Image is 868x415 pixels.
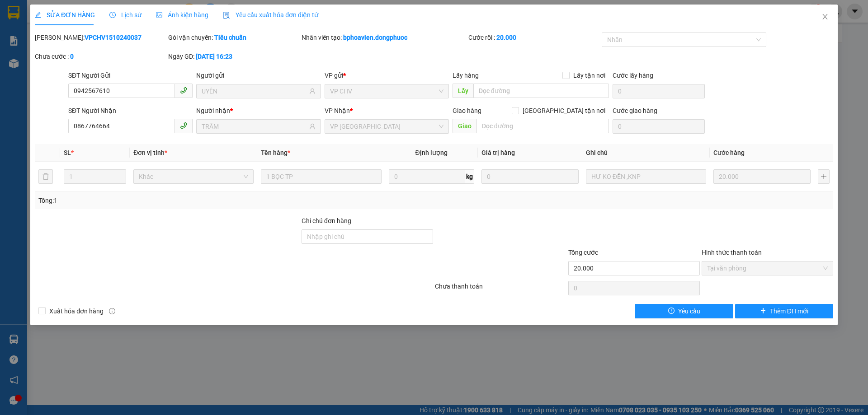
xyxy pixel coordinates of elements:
div: SĐT Người Gửi [68,70,193,80]
div: Chưa cước : [35,51,166,61]
span: Định lượng [415,149,448,156]
span: Ảnh kiện hàng [156,11,208,19]
div: Cước rồi : [468,33,600,42]
span: Giá trị hàng [481,149,515,156]
span: VP Phước Đông [330,120,443,133]
div: Người nhận [196,106,321,116]
input: 0 [481,169,579,184]
span: Lịch sử [109,11,142,19]
span: phone [180,122,187,129]
div: SĐT Người Nhận [68,106,193,116]
span: Xuất hóa đơn hàng [46,306,107,316]
span: VP CHV [330,84,443,98]
span: user [309,123,316,130]
span: SL [64,149,71,156]
label: Cước lấy hàng [613,72,653,79]
input: Cước giao hàng [613,119,705,134]
span: Tại văn phòng [707,261,828,275]
span: SỬA ĐƠN HÀNG [35,11,95,19]
input: Dọc đường [473,84,609,98]
span: Cước hàng [713,149,745,156]
span: VP Nhận [325,107,350,114]
img: icon [223,12,230,19]
b: Tiêu chuẩn [214,34,246,41]
button: delete [38,169,53,184]
span: [GEOGRAPHIC_DATA] tận nơi [519,106,609,116]
span: picture [156,12,162,18]
input: Dọc đường [476,119,609,133]
div: Chưa thanh toán [434,281,567,297]
span: close [821,13,829,20]
input: Tên người gửi [202,86,307,96]
button: exclamation-circleYêu cầu [635,304,733,318]
button: plus [818,169,830,184]
input: Ghi Chú [586,169,706,184]
span: Lấy tận nơi [570,70,609,80]
input: Tên người nhận [202,121,307,131]
b: 0 [70,53,74,60]
b: 20.000 [496,34,516,41]
span: info-circle [109,308,115,314]
span: Lấy hàng [453,72,479,79]
label: Hình thức thanh toán [702,249,762,256]
span: Tổng cước [568,249,598,256]
span: plus [760,308,766,315]
div: Gói vận chuyển: [168,33,300,42]
span: Tên hàng [261,149,290,156]
div: Ngày GD: [168,51,300,61]
input: Cước lấy hàng [613,84,705,98]
div: Người gửi [196,70,321,80]
button: Close [812,5,838,30]
input: 0 [713,169,811,184]
span: user [309,88,316,94]
span: kg [465,169,474,184]
span: Giao hàng [453,107,481,114]
b: bphoavien.dongphuoc [343,34,407,41]
span: Yêu cầu [678,306,700,316]
span: Khác [139,170,248,183]
div: Nhân viên tạo: [302,33,467,42]
th: Ghi chú [582,144,710,162]
input: VD: Bàn, Ghế [261,169,381,184]
div: [PERSON_NAME]: [35,33,166,42]
b: [DATE] 16:23 [196,53,232,60]
span: edit [35,12,41,18]
b: VPCHV1510240037 [85,34,142,41]
div: VP gửi [325,70,449,80]
div: Tổng: 1 [38,196,335,205]
span: Thêm ĐH mới [770,306,808,316]
span: exclamation-circle [668,308,675,315]
label: Cước giao hàng [613,107,657,114]
span: Giao [453,119,476,133]
span: clock-circle [109,12,116,18]
span: Yêu cầu xuất hóa đơn điện tử [223,11,318,19]
span: Lấy [453,84,473,98]
input: Ghi chú đơn hàng [302,229,433,244]
label: Ghi chú đơn hàng [302,217,351,224]
span: phone [180,87,187,94]
span: Đơn vị tính [133,149,167,156]
button: plusThêm ĐH mới [735,304,833,318]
